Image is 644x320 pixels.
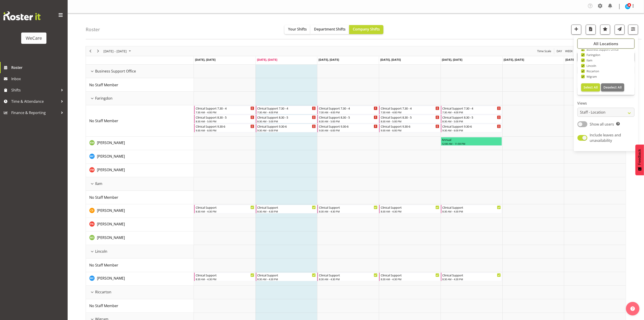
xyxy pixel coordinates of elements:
div: 8:30 AM - 4:30 PM [381,210,439,213]
button: Time Scale [536,48,552,54]
h4: Roster [86,27,100,32]
span: Wigram [585,75,597,78]
div: Clinical Support [319,205,378,210]
div: 9:30 AM - 6:00 PM [196,128,254,132]
a: No Staff Member [89,118,118,124]
span: [DATE], [DATE] [195,58,215,62]
div: WeCare [26,35,42,42]
div: Clinical Support [442,205,501,210]
div: Clinical Support 7.30 - 4 [381,106,439,110]
div: Annual [442,137,501,142]
div: Catherine Stewart"s event - Clinical Support Begin From Wednesday, September 3, 2025 at 8:30:00 A... [317,205,379,213]
span: [DATE], [DATE] [257,58,277,62]
span: [DATE], [DATE] [442,58,463,62]
span: Ilam [95,181,102,186]
td: Faringdon resource [86,92,194,105]
button: Highlight an important date within the roster. [600,25,610,35]
div: Previous [87,46,94,56]
div: No Staff Member"s event - Clinical Support 9.30-6 Begin From Thursday, September 4, 2025 at 9:30:... [379,124,440,132]
button: Department Shifts [310,25,349,34]
div: 8:30 AM - 4:30 PM [257,210,316,213]
div: 9:30 AM - 6:00 PM [257,128,316,132]
td: Kishendri Moodley resource [86,137,194,150]
img: help-xxl-2.png [630,306,635,311]
span: Your Shifts [288,27,307,32]
div: Clinical Support 8.30 - 5 [196,115,254,119]
div: Clinical Support [381,273,439,277]
td: No Staff Member resource [86,259,194,272]
td: Catherine Stewart resource [86,204,194,218]
img: sarah-lamont10911.jpg [625,4,630,9]
div: Clinical Support 9.30-6 [381,124,439,128]
span: Faringdon [585,53,600,57]
span: Finance & Reporting [11,109,59,116]
span: All Locations [594,41,618,46]
div: Clinical Support [257,205,316,210]
span: [PERSON_NAME] [97,167,125,172]
span: Feedback [638,149,642,165]
div: Clinical Support [442,273,501,277]
div: No Staff Member"s event - Clinical Support 9.30-6 Begin From Wednesday, September 3, 2025 at 9:30... [317,124,379,132]
div: Kishendri Moodley"s event - Annual Begin From Friday, September 5, 2025 at 12:00:00 AM GMT+12:00 ... [441,137,502,146]
span: Inbox [11,75,65,82]
span: Ilam [585,58,593,62]
span: Deselect All [603,85,622,89]
div: No Staff Member"s event - Clinical Support 9.30-6 Begin From Tuesday, September 2, 2025 at 9:30:0... [256,124,317,132]
div: 8:30 AM - 4:30 PM [442,277,501,281]
span: Shifts [11,87,59,93]
div: Clinical Support 9.30-6 [319,124,378,128]
div: 8:30 AM - 4:30 PM [196,210,254,213]
div: 12:00 AM - 11:59 PM [442,142,501,145]
div: 7:30 AM - 4:00 PM [257,110,316,114]
span: Roster [11,64,65,71]
div: No Staff Member"s event - Clinical Support 8.30 - 5 Begin From Wednesday, September 3, 2025 at 8:... [317,115,379,123]
span: [PERSON_NAME] [97,140,125,145]
span: Time Scale [537,48,552,54]
span: Lincoln [585,64,596,68]
a: [PERSON_NAME] [97,140,125,145]
span: [PERSON_NAME] [97,222,125,227]
div: No Staff Member"s event - Clinical Support 9.30-6 Begin From Friday, September 5, 2025 at 9:30:00... [441,124,502,132]
span: Business Support Office [95,68,136,74]
button: Deselect All [601,83,624,91]
button: Filter Shifts [628,25,638,35]
div: Mary Childs"s event - Clinical Support Begin From Monday, September 1, 2025 at 8:30:00 AM GMT+12:... [194,273,255,281]
div: Clinical Support 7.30 - 4 [196,106,254,110]
span: Day [556,48,562,54]
div: 8:30 AM - 4:30 PM [442,210,501,213]
div: Catherine Stewart"s event - Clinical Support Begin From Friday, September 5, 2025 at 8:30:00 AM G... [441,205,502,213]
div: 8:30 AM - 4:30 PM [381,277,439,281]
button: Timeline Day [556,48,563,54]
div: No Staff Member"s event - Clinical Support 9.30-6 Begin From Monday, September 1, 2025 at 9:30:00... [194,124,255,132]
button: Your Shifts [284,25,310,34]
div: Clinical Support 8.30 - 5 [319,115,378,119]
div: Clinical Support 9.30-6 [257,124,316,128]
span: No Staff Member [89,118,118,123]
div: 9:30 AM - 6:00 PM [381,128,439,132]
div: No Staff Member"s event - Clinical Support 7.30 - 4 Begin From Monday, September 1, 2025 at 7:30:... [194,106,255,114]
td: Firdous Naqvi resource [86,218,194,231]
img: Rosterit website logo [3,11,41,20]
div: 8:30 AM - 4:30 PM [319,210,378,213]
span: [PERSON_NAME] [97,154,125,159]
div: Clinical Support 8.30 - 5 [442,115,501,119]
td: No Staff Member resource [86,105,194,137]
td: Riccarton resource [86,286,194,299]
td: Mary Childs resource [86,272,194,286]
a: No Staff Member [89,82,118,88]
span: [DATE], [DATE] [380,58,401,62]
td: Mary Childs resource [86,150,194,164]
div: 8:30 AM - 4:30 PM [257,277,316,281]
div: Clinical Support 8.30 - 5 [257,115,316,119]
a: No Staff Member [89,195,118,200]
a: [PERSON_NAME] [97,154,125,159]
div: 8:30 AM - 5:00 PM [442,119,501,123]
div: 7:30 AM - 4:00 PM [196,110,254,114]
div: No Staff Member"s event - Clinical Support 8.30 - 5 Begin From Thursday, September 4, 2025 at 8:3... [379,115,440,123]
button: Timeline Week [564,48,574,54]
div: No Staff Member"s event - Clinical Support 8.30 - 5 Begin From Friday, September 5, 2025 at 8:30:... [441,115,502,123]
div: No Staff Member"s event - Clinical Support 7.30 - 4 Begin From Wednesday, September 3, 2025 at 7:... [317,106,379,114]
span: Week [565,48,573,54]
td: Lincoln resource [86,245,194,259]
div: Mary Childs"s event - Clinical Support Begin From Thursday, September 4, 2025 at 8:30:00 AM GMT+1... [379,273,440,281]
